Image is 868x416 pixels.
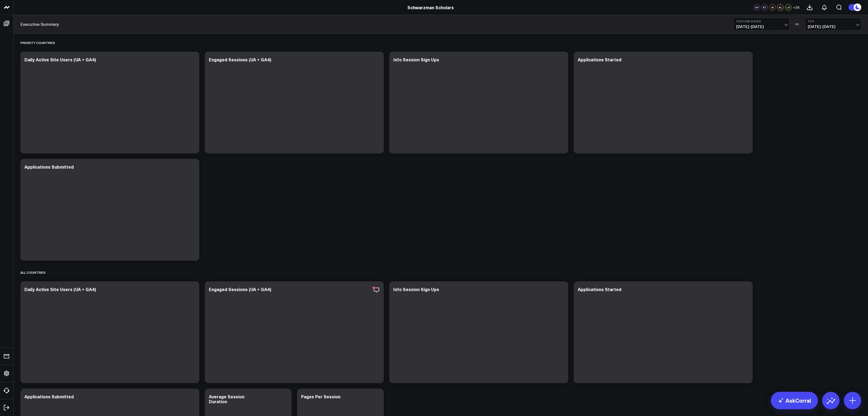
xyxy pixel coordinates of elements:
div: JK [769,4,776,11]
a: AskCorral [771,392,818,409]
div: Applications Submitted [24,394,74,399]
a: Executive Summary [20,21,59,27]
div: AL [777,4,784,11]
div: Pages Per Session [301,394,340,399]
button: Custom Dates[DATE]-[DATE] [733,18,790,31]
div: Average Session Duration [209,394,251,404]
a: Schwarzman Scholars [407,4,454,10]
span: [DATE] - [DATE] [736,24,787,29]
div: Engaged Sessions (UA + GA4) [209,57,271,62]
div: LR [785,4,792,11]
span: [DATE] - [DATE] [808,24,858,29]
div: Daily Active Site Users (UA + GA4) [24,57,96,62]
div: Engaged Sessions (UA + GA4) [209,287,271,292]
div: Priority Countries [20,36,55,49]
b: Custom Dates [736,20,787,23]
div: Applications Submitted [24,164,74,169]
div: KT [761,4,768,11]
span: + 25 [793,5,800,9]
div: Info Session Sign Ups [393,57,439,62]
div: All Countries [20,266,46,279]
button: +25 [793,4,800,11]
div: Daily Active Site Users (UA + GA4) [24,287,96,292]
b: YoY [808,20,858,23]
div: Applications Started [578,287,621,292]
div: Info Session Sign Ups [393,287,439,292]
button: YoY[DATE]-[DATE] [805,18,861,31]
div: Applications Started [578,57,621,62]
div: VS [792,23,802,26]
div: AF [754,4,760,11]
